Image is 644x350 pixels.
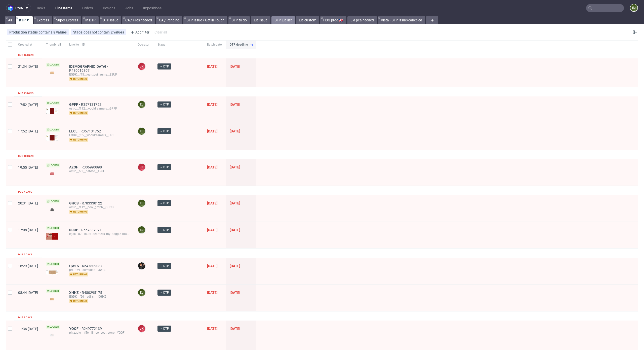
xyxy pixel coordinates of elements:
a: DTP [16,16,33,24]
span: Stage [73,30,84,34]
a: R547809087 [82,264,103,268]
span: Thumbnail [46,43,61,47]
span: [DATE] [230,327,240,331]
a: Ela issue [251,16,270,24]
span: [DATE] [230,129,240,133]
span: → DTP [159,228,169,232]
span: 11:36 [DATE] [18,327,38,331]
a: R249772139 [82,327,103,331]
img: version_two_editor_design.png [46,270,58,274]
a: DTP Issue [100,16,121,24]
span: Locked [46,163,60,167]
a: Express [34,16,52,24]
a: Jobs [122,4,136,12]
span: returning [69,210,88,214]
a: [DEMOGRAPHIC_DATA] [69,64,109,68]
span: GPFF [69,102,81,107]
figcaption: EJ [138,289,145,296]
a: Vista - DTP issue/canceled [378,16,425,24]
div: Clear all [153,29,168,36]
a: R306990898 [82,165,103,169]
a: Impositions [140,4,165,12]
span: returning [69,272,88,276]
span: R480019307 [69,68,91,73]
a: Line Items [52,4,75,12]
span: R357131752 [81,102,102,107]
figcaption: EJ [138,101,145,108]
div: Due 16 days [18,53,33,57]
button: pma [6,4,31,12]
span: Locked [46,325,60,329]
img: version_two_editor_design [46,69,58,76]
span: Line item ID [69,43,130,47]
div: Due 3 days [18,316,32,320]
span: [DATE] [207,327,218,331]
span: NJCP [69,228,81,232]
div: ostro__f93__bebeto__AZSH [69,169,130,173]
div: 8 values [53,30,67,34]
span: [DATE] [207,102,218,107]
span: [DATE] [207,64,218,68]
a: R480295175 [82,291,103,295]
a: YQQF [69,327,82,331]
span: Locked [46,63,60,67]
span: 17:52 [DATE] [18,103,38,107]
span: 20:31 [DATE] [18,201,38,205]
span: LLCL [69,129,80,133]
div: egdk__a7__laura_debroeck_my_doggie_box_sarl__NJCP [69,232,130,236]
span: [DATE] [230,291,240,295]
div: Due 13 days [18,91,33,95]
div: EGDK__f45__jean_guillaume__ESUF [69,73,130,77]
span: → DTP [159,264,169,268]
span: → DTP [159,102,169,107]
span: [DATE] [207,228,218,232]
span: → DTP [159,290,169,295]
span: [DATE] [207,129,218,133]
a: Ela custom [296,16,319,24]
span: 08:44 [DATE] [18,291,38,295]
a: Orders [79,4,96,12]
a: DTP Issue / Get in Touch [183,16,227,24]
img: version_two_editor_design.png [46,170,58,177]
span: returning [69,77,88,81]
img: version_two_editor_design.png [46,206,58,213]
a: XHHZ [69,291,82,295]
span: Locked [46,262,60,266]
a: R357131752 [80,129,102,133]
span: returning [69,111,88,115]
span: Production status [9,30,39,34]
span: pma [15,6,23,10]
a: R667337071 [81,228,103,232]
a: In DTP [82,16,99,24]
div: ostro__f112__wooldreamers__GPFF [69,107,130,111]
span: 17:52 [DATE] [18,129,38,133]
span: returning [69,299,88,303]
span: Locked [46,199,60,203]
span: → DTP [159,201,169,205]
a: QWES [69,264,82,268]
span: [DATE] [230,264,240,268]
a: Tasks [33,4,48,12]
div: EGDK__f56__adi_srl__XHHZ [69,295,130,299]
img: version_two_editor_design [46,332,58,338]
a: GHCB [69,201,82,205]
span: → DTP [159,165,169,169]
figcaption: JK [138,325,145,332]
span: Locked [46,226,60,230]
div: Due 6 days [18,253,32,257]
span: 21:34 [DATE] [18,64,38,68]
span: [DATE] [230,165,240,169]
a: R783330122 [82,201,103,205]
span: Locked [46,128,60,132]
span: DTP deadline [230,43,248,47]
span: 17:08 [DATE] [18,228,38,232]
a: All [5,16,15,24]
